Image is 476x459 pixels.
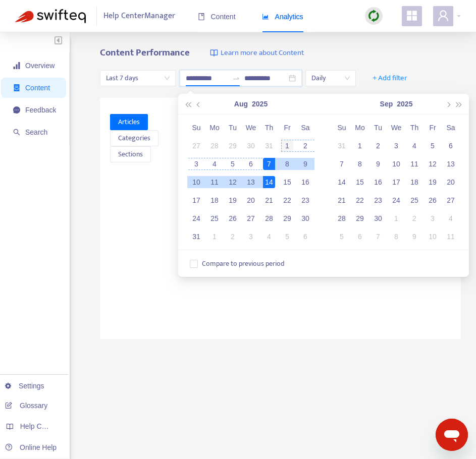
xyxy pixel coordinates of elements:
[427,194,439,206] div: 26
[210,47,304,59] a: Learn more about Content
[299,212,311,224] div: 30
[245,176,257,188] div: 13
[20,422,62,430] span: Help Centers
[351,173,369,191] td: 2025-09-15
[278,191,296,209] td: 2025-08-22
[369,173,387,191] td: 2025-09-16
[13,106,20,113] span: message
[408,176,420,188] div: 18
[408,231,420,243] div: 9
[424,227,442,246] td: 2025-10-10
[390,231,402,243] div: 8
[263,140,275,152] div: 31
[369,209,387,227] td: 2025-09-30
[224,173,242,191] td: 2025-08-12
[442,173,460,191] td: 2025-09-20
[190,176,202,188] div: 10
[369,227,387,246] td: 2025-10-07
[13,84,20,91] span: container
[245,140,257,152] div: 30
[232,74,240,82] span: swap-right
[405,209,424,227] td: 2025-10-02
[5,382,44,390] a: Settings
[205,227,224,246] td: 2025-09-01
[387,209,405,227] td: 2025-10-01
[245,212,257,224] div: 27
[208,212,221,224] div: 25
[372,158,384,170] div: 9
[263,231,275,243] div: 4
[442,137,460,155] td: 2025-09-06
[110,114,148,130] button: Articles
[224,137,242,155] td: 2025-07-29
[190,194,202,206] div: 17
[424,209,442,227] td: 2025-10-03
[262,13,303,21] span: Analytics
[299,158,311,170] div: 9
[333,227,351,246] td: 2025-10-05
[224,209,242,227] td: 2025-08-26
[372,212,384,224] div: 30
[372,231,384,243] div: 7
[278,209,296,227] td: 2025-08-29
[263,194,275,206] div: 21
[442,191,460,209] td: 2025-09-27
[224,155,242,173] td: 2025-08-05
[296,173,314,191] td: 2025-08-16
[208,140,221,152] div: 28
[187,173,205,191] td: 2025-08-10
[424,155,442,173] td: 2025-09-12
[25,106,56,114] span: Feedback
[445,212,457,224] div: 4
[25,62,55,70] span: Overview
[208,158,221,170] div: 4
[336,176,348,188] div: 14
[281,212,293,224] div: 29
[263,158,275,170] div: 7
[296,119,314,137] th: Sa
[260,155,278,173] td: 2025-08-07
[372,194,384,206] div: 23
[299,231,311,243] div: 6
[187,191,205,209] td: 2025-08-17
[110,130,158,146] button: Categories
[13,129,20,136] span: search
[278,173,296,191] td: 2025-08-15
[333,137,351,155] td: 2025-08-31
[25,128,47,136] span: Search
[369,137,387,155] td: 2025-09-02
[299,140,311,152] div: 2
[369,119,387,137] th: Tu
[198,258,289,269] span: Compare to previous period
[333,119,351,137] th: Su
[103,7,175,26] span: Help Center Manager
[260,119,278,137] th: Th
[100,45,190,61] b: Content Performance
[278,155,296,173] td: 2025-08-08
[5,401,47,410] a: Glossary
[118,149,143,160] span: Sections
[442,119,460,137] th: Sa
[365,70,415,86] button: + Add filter
[408,158,420,170] div: 11
[106,71,170,86] span: Last 7 days
[227,140,239,152] div: 29
[242,119,260,137] th: We
[198,13,205,20] span: book
[278,137,296,155] td: 2025-08-01
[263,212,275,224] div: 28
[390,158,402,170] div: 10
[245,231,257,243] div: 3
[262,13,269,20] span: area-chart
[354,176,366,188] div: 15
[118,117,140,128] span: Articles
[354,194,366,206] div: 22
[442,227,460,246] td: 2025-10-11
[387,155,405,173] td: 2025-09-10
[205,155,224,173] td: 2025-08-04
[245,158,257,170] div: 6
[424,191,442,209] td: 2025-09-26
[210,49,218,57] img: image-link
[369,191,387,209] td: 2025-09-23
[13,62,20,69] span: signal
